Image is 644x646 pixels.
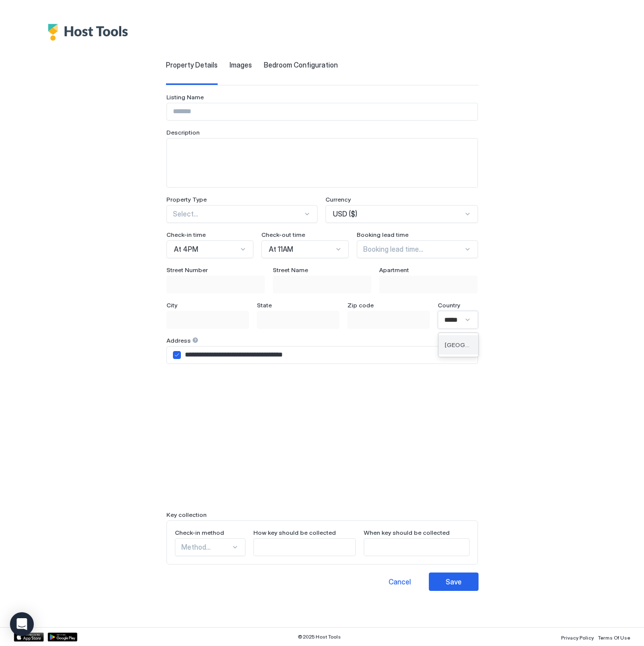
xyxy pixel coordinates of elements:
[380,276,477,293] input: Input Field
[166,231,206,238] span: Check-in time
[166,129,200,136] span: Description
[230,61,252,70] span: Images
[257,301,272,309] span: State
[166,337,191,344] span: Address
[48,24,133,41] div: Host Tools Logo
[333,210,357,218] span: USD ($)
[348,311,429,328] input: Input Field
[175,529,224,536] span: Check-in method
[364,539,469,556] input: Input Field
[598,632,630,642] a: Terms Of Use
[166,61,218,70] span: Property Details
[561,635,594,641] span: Privacy Policy
[167,139,478,187] textarea: Input Field
[174,245,198,254] span: At 4PM
[445,341,470,349] span: [GEOGRAPHIC_DATA]
[598,635,630,641] span: Terms Of Use
[166,196,207,203] span: Property Type
[167,311,248,328] input: Input Field
[357,231,408,238] span: Booking lead time
[446,576,462,587] div: Save
[561,632,594,642] a: Privacy Policy
[167,103,478,120] input: Input Field
[364,529,450,536] span: When key should be collected
[181,347,478,363] input: Input Field
[10,612,34,636] div: Open Intercom Messenger
[166,511,207,518] span: Key collection
[254,539,355,556] input: Input Field
[261,231,305,238] span: Check-out time
[347,301,374,309] span: Zip code
[166,301,177,309] span: City
[438,301,460,309] span: Country
[389,576,411,587] div: Cancel
[429,573,479,591] button: Save
[14,633,44,642] a: App Store
[166,266,208,274] span: Street Number
[379,266,409,274] span: Apartment
[48,633,78,642] a: Google Play Store
[375,573,425,591] button: Cancel
[167,276,264,293] input: Input Field
[273,266,308,274] span: Street Name
[298,634,341,640] span: © 2025 Host Tools
[257,311,339,328] input: Input Field
[269,245,293,254] span: At 11AM
[264,61,338,70] span: Bedroom Configuration
[173,351,181,359] div: airbnbAddress
[325,196,351,203] span: Currency
[166,93,204,101] span: Listing Name
[273,276,371,293] input: Input Field
[253,529,336,536] span: How key should be collected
